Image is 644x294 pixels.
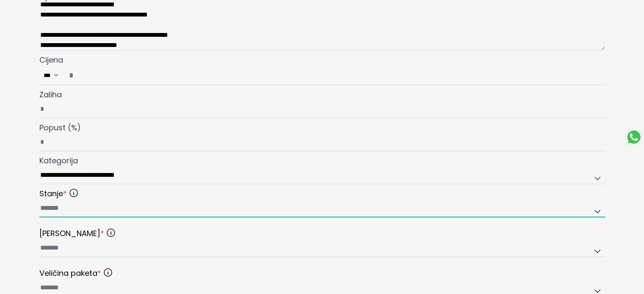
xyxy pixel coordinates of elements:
[39,55,63,65] span: Cijena
[39,155,78,166] span: Kategorija
[39,267,101,279] span: Veličina paketa
[39,228,104,239] span: [PERSON_NAME]
[39,89,62,100] span: Zaliha
[39,188,67,200] span: Stanje
[64,66,604,85] input: Cijena
[40,69,64,81] select: Cijena
[39,167,605,184] input: Kategorija
[39,122,81,133] span: Popust (%)
[39,134,605,151] input: Popust (%)
[39,101,605,118] input: Zaliha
